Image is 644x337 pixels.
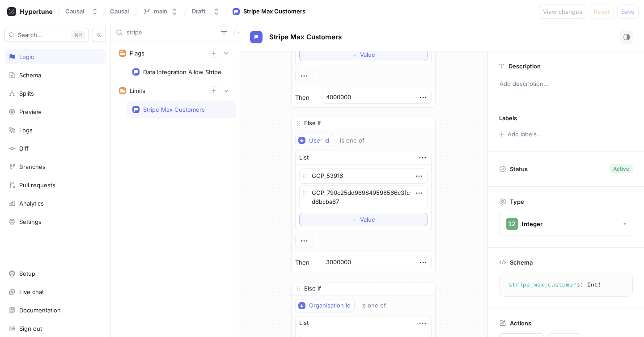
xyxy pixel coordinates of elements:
[304,119,321,128] p: Else If
[143,68,221,76] div: Data Integration Allow Stripe
[243,7,305,16] div: Stripe Max Customers
[19,108,42,115] div: Preview
[19,90,34,97] div: Splits
[299,168,428,184] textarea: GCP_53916
[19,181,55,189] div: Pull requests
[154,8,167,15] div: main
[360,217,375,222] span: Value
[361,302,386,309] div: is one of
[522,220,542,228] div: Integer
[543,9,582,14] span: View changes
[621,9,635,14] span: Save
[19,53,34,60] div: Logic
[269,34,342,41] span: Stripe Max Customers
[143,106,205,113] div: Stripe Max Customers
[299,153,309,162] div: List
[510,163,528,175] p: Status
[299,185,428,209] textarea: GCP_790c25dd969849598566c3fcd6bcba67
[322,91,432,104] input: Enter number here
[304,284,321,293] p: Else If
[4,28,89,42] button: Search...K
[510,320,531,327] p: Actions
[539,4,586,19] button: View changes
[309,302,351,309] div: Organisation Id
[19,270,35,277] div: Setup
[340,137,364,144] div: is one of
[19,218,42,225] div: Settings
[617,4,639,19] button: Save
[62,4,102,19] button: Causal
[496,76,636,92] p: Add description...
[590,4,614,19] button: Reset
[19,325,42,332] div: Sign out
[613,165,629,173] div: Active
[309,137,329,144] div: User Id
[19,307,61,314] div: Documentation
[19,126,33,134] div: Logs
[352,52,358,57] span: ＋
[19,200,44,207] div: Analytics
[295,134,333,147] button: User Id
[19,72,41,79] div: Schema
[71,30,85,39] div: K
[357,299,399,312] button: is one of
[4,303,106,318] a: Documentation
[360,52,375,57] span: Value
[295,299,355,312] button: Organisation Id
[295,258,309,267] p: Then
[18,32,42,38] span: Search...
[594,9,610,14] span: Reset
[110,8,129,14] span: Causal
[499,212,633,236] button: Integer
[510,198,524,205] p: Type
[19,145,29,152] div: Diff
[499,114,517,122] p: Labels
[508,63,541,70] p: Description
[140,4,182,19] button: main
[508,131,542,137] div: Add labels...
[336,134,377,147] button: is one of
[188,4,224,19] button: Draft
[130,87,145,94] div: Limits
[19,163,46,170] div: Branches
[192,8,206,15] div: Draft
[510,259,533,266] p: Schema
[503,277,629,293] textarea: stripe_max_customers: Int!
[352,217,358,222] span: ＋
[130,50,144,57] div: Flags
[127,28,217,37] input: Search...
[19,288,44,295] div: Live chat
[299,48,428,61] button: ＋Value
[496,128,544,140] button: Add labels...
[295,93,309,102] p: Then
[65,8,84,15] div: Causal
[299,213,428,226] button: ＋Value
[299,319,309,328] div: List
[322,256,432,269] input: Enter number here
